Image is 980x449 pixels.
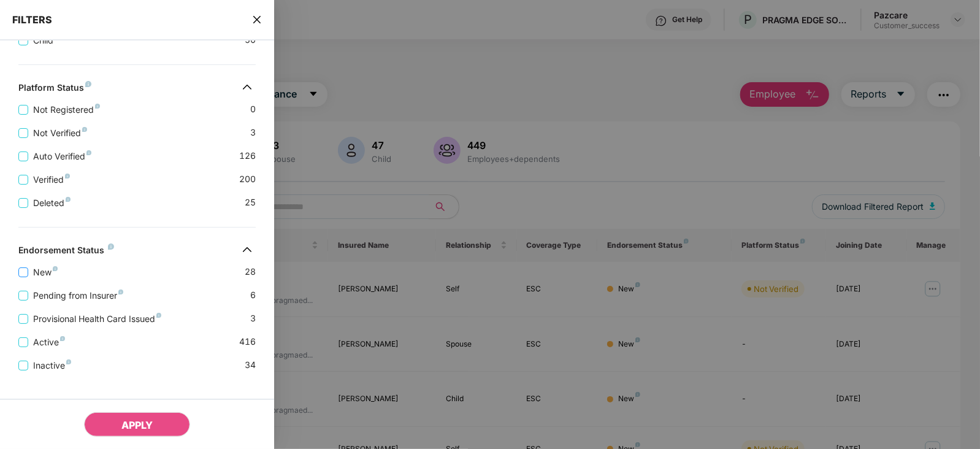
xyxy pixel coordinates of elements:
[108,244,114,250] img: svg+xml;base64,PHN2ZyB4bWxucz0iaHR0cDovL3d3dy53My5vcmcvMjAwMC9zdmciIHdpZHRoPSI4IiBoZWlnaHQ9IjgiIH...
[66,359,71,364] img: svg+xml;base64,PHN2ZyB4bWxucz0iaHR0cDovL3d3dy53My5vcmcvMjAwMC9zdmciIHdpZHRoPSI4IiBoZWlnaHQ9IjgiIH...
[84,412,190,437] button: APPLY
[237,240,257,259] img: svg+xml;base64,PHN2ZyB4bWxucz0iaHR0cDovL3d3dy53My5vcmcvMjAwMC9zdmciIHdpZHRoPSIzMiIgaGVpZ2h0PSIzMi...
[250,288,256,302] span: 6
[250,312,256,326] span: 3
[28,34,58,47] span: Child
[250,126,256,140] span: 3
[86,150,91,155] img: svg+xml;base64,PHN2ZyB4bWxucz0iaHR0cDovL3d3dy53My5vcmcvMjAwMC9zdmciIHdpZHRoPSI4IiBoZWlnaHQ9IjgiIH...
[237,77,257,97] img: svg+xml;base64,PHN2ZyB4bWxucz0iaHR0cDovL3d3dy53My5vcmcvMjAwMC9zdmciIHdpZHRoPSIzMiIgaGVpZ2h0PSIzMi...
[28,359,76,372] span: Inactive
[239,149,256,163] span: 126
[18,245,114,259] div: Endorsement Status
[28,266,63,279] span: New
[53,266,58,271] img: svg+xml;base64,PHN2ZyB4bWxucz0iaHR0cDovL3d3dy53My5vcmcvMjAwMC9zdmciIHdpZHRoPSI4IiBoZWlnaHQ9IjgiIH...
[28,150,96,163] span: Auto Verified
[245,358,256,372] span: 34
[239,335,256,349] span: 416
[245,265,256,279] span: 28
[28,173,75,186] span: Verified
[252,13,262,26] span: close
[65,174,70,178] img: svg+xml;base64,PHN2ZyB4bWxucz0iaHR0cDovL3d3dy53My5vcmcvMjAwMC9zdmciIHdpZHRoPSI4IiBoZWlnaHQ9IjgiIH...
[18,82,91,97] div: Platform Status
[250,102,256,117] span: 0
[118,290,123,294] img: svg+xml;base64,PHN2ZyB4bWxucz0iaHR0cDovL3d3dy53My5vcmcvMjAwMC9zdmciIHdpZHRoPSI4IiBoZWlnaHQ9IjgiIH...
[85,81,91,87] img: svg+xml;base64,PHN2ZyB4bWxucz0iaHR0cDovL3d3dy53My5vcmcvMjAwMC9zdmciIHdpZHRoPSI4IiBoZWlnaHQ9IjgiIH...
[28,103,105,117] span: Not Registered
[28,312,166,326] span: Provisional Health Card Issued
[121,419,153,431] span: APPLY
[245,196,256,210] span: 25
[28,126,92,140] span: Not Verified
[239,172,256,186] span: 200
[66,197,71,202] img: svg+xml;base64,PHN2ZyB4bWxucz0iaHR0cDovL3d3dy53My5vcmcvMjAwMC9zdmciIHdpZHRoPSI4IiBoZWlnaHQ9IjgiIH...
[156,313,161,318] img: svg+xml;base64,PHN2ZyB4bWxucz0iaHR0cDovL3d3dy53My5vcmcvMjAwMC9zdmciIHdpZHRoPSI4IiBoZWlnaHQ9IjgiIH...
[28,336,70,349] span: Active
[12,13,52,26] span: FILTERS
[28,289,128,302] span: Pending from Insurer
[60,336,65,341] img: svg+xml;base64,PHN2ZyB4bWxucz0iaHR0cDovL3d3dy53My5vcmcvMjAwMC9zdmciIHdpZHRoPSI4IiBoZWlnaHQ9IjgiIH...
[82,127,87,132] img: svg+xml;base64,PHN2ZyB4bWxucz0iaHR0cDovL3d3dy53My5vcmcvMjAwMC9zdmciIHdpZHRoPSI4IiBoZWlnaHQ9IjgiIH...
[95,104,100,109] img: svg+xml;base64,PHN2ZyB4bWxucz0iaHR0cDovL3d3dy53My5vcmcvMjAwMC9zdmciIHdpZHRoPSI4IiBoZWlnaHQ9IjgiIH...
[28,196,75,210] span: Deleted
